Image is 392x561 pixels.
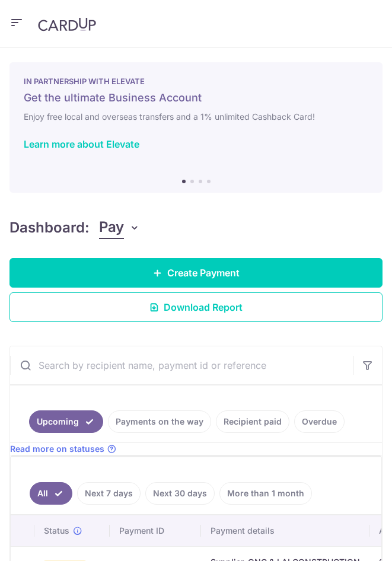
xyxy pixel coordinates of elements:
[167,266,240,280] span: Create Payment
[30,482,72,505] a: All
[219,482,312,505] a: More than 1 month
[9,292,383,322] a: Download Report
[316,525,380,555] iframe: Opens a widget where you can find more information
[24,76,368,86] p: IN PARTNERSHIP WITH ELEVATE
[201,515,369,546] th: Payment details
[99,216,140,239] button: Pay
[24,91,368,105] h5: Get the ultimate Business Account
[9,218,90,237] h4: Dashboard:
[24,138,139,150] a: Learn more about Elevate
[10,346,353,384] input: Search by recipient name, payment id or reference
[110,515,201,546] th: Payment ID
[9,258,383,288] a: Create Payment
[145,482,215,505] a: Next 30 days
[10,443,116,455] a: Read more on statuses
[38,17,96,31] img: CardUp
[10,443,104,455] span: Read more on statuses
[77,482,141,505] a: Next 7 days
[294,410,345,433] a: Overdue
[216,410,289,433] a: Recipient paid
[108,410,211,433] a: Payments on the way
[164,300,243,314] span: Download Report
[99,216,124,239] span: Pay
[24,110,368,124] h6: Enjoy free local and overseas transfers and a 1% unlimited Cashback Card!
[29,410,103,433] a: Upcoming
[44,525,69,537] span: Status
